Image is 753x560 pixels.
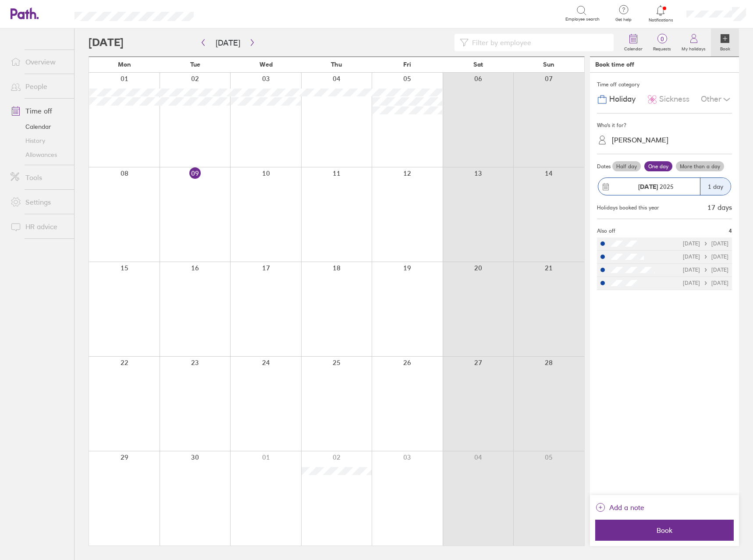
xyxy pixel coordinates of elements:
[609,500,644,514] span: Add a note
[638,183,658,191] strong: [DATE]
[707,203,732,211] div: 17 days
[190,61,200,68] span: Tue
[648,44,676,52] label: Requests
[619,44,648,52] label: Calendar
[612,136,668,144] div: [PERSON_NAME]
[403,61,411,68] span: Fri
[701,91,732,108] div: Other
[676,161,724,172] label: More than a day
[646,18,675,23] span: Notifications
[676,28,711,57] a: My holidays
[711,28,739,57] a: Book
[729,228,732,234] span: 4
[4,102,74,120] a: Time off
[597,173,732,200] button: [DATE] 20251 day
[601,526,728,534] span: Book
[118,61,131,68] span: Mon
[217,9,240,17] div: Search
[4,148,74,162] a: Allowances
[659,95,689,104] span: Sickness
[638,183,674,190] span: 2025
[609,95,636,104] span: Holiday
[543,61,554,68] span: Sun
[4,218,74,235] a: HR advice
[4,120,74,134] a: Calendar
[4,193,74,211] a: Settings
[597,205,659,211] div: Holidays booked this year
[597,163,611,170] span: Dates
[676,44,711,52] label: My holidays
[619,28,648,57] a: Calendar
[715,44,735,52] label: Book
[644,161,672,172] label: One day
[595,61,634,68] div: Book time off
[4,134,74,148] a: History
[469,34,608,51] input: Filter by employee
[648,28,676,57] a: 0Requests
[700,178,731,195] div: 1 day
[609,17,638,22] span: Get help
[259,61,273,68] span: Wed
[4,78,74,95] a: People
[595,520,734,541] button: Book
[331,61,342,68] span: Thu
[597,78,732,91] div: Time off category
[683,254,728,260] div: [DATE] [DATE]
[473,61,483,68] span: Sat
[595,500,644,514] button: Add a note
[4,169,74,186] a: Tools
[646,4,675,23] a: Notifications
[209,35,247,50] button: [DATE]
[683,267,728,273] div: [DATE] [DATE]
[4,53,74,71] a: Overview
[683,241,728,247] div: [DATE] [DATE]
[597,228,615,234] span: Also off
[683,280,728,286] div: [DATE] [DATE]
[648,35,676,43] span: 0
[597,119,732,132] div: Who's it for?
[612,161,641,172] label: Half day
[565,17,600,22] span: Employee search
